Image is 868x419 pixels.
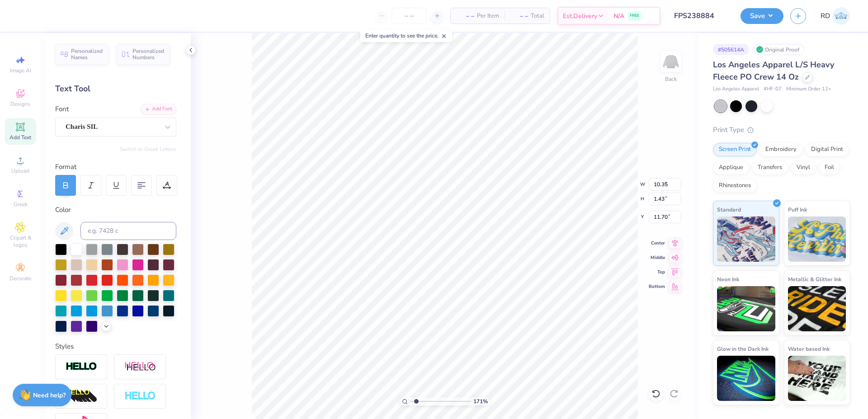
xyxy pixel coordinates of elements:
span: Los Angeles Apparel L/S Heavy Fleece PO Crew 14 Oz [713,59,834,82]
div: Color [55,205,176,215]
span: Personalized Numbers [132,48,165,61]
input: – – [392,8,427,24]
span: Water based Ink [788,344,830,353]
span: – – [456,11,474,21]
span: # HF-07 [764,85,782,93]
span: Add Text [9,134,31,141]
img: Standard [717,217,775,262]
img: Neon Ink [717,286,775,331]
span: Decorate [9,275,31,282]
button: Switch to Greek Letters [120,146,176,153]
span: Bottom [649,283,665,290]
img: Stroke [66,362,97,372]
input: e.g. 7428 c [80,222,176,240]
img: 3d Illusion [66,389,97,404]
span: Personalized Names [71,48,103,61]
input: Untitled Design [667,7,734,25]
span: Metallic & Glitter Ink [788,274,841,284]
div: Text Tool [55,83,176,95]
img: Glow in the Dark Ink [717,356,775,401]
a: RD [821,7,850,25]
span: Middle [649,254,665,261]
span: Total [531,11,544,21]
img: Negative Space [124,391,156,401]
strong: Need help? [33,391,66,400]
div: Styles [55,341,176,352]
div: Transfers [752,161,788,174]
span: Top [649,269,665,275]
img: Metallic & Glitter Ink [788,286,846,331]
span: Est. Delivery [563,11,597,21]
label: Font [55,104,69,114]
span: RD [821,11,830,21]
img: Shadow [124,361,156,372]
span: Puff Ink [788,205,807,214]
span: Designs [10,100,30,108]
div: Original Proof [754,44,804,55]
span: Clipart & logos [5,234,36,249]
span: Neon Ink [717,274,739,284]
div: Add Font [141,104,176,114]
div: Foil [819,161,840,174]
div: Enter quantity to see the price. [360,29,452,42]
span: 171 % [473,397,488,405]
span: Glow in the Dark Ink [717,344,769,353]
div: Digital Print [805,143,849,156]
img: Rommel Del Rosario [832,7,850,25]
div: Embroidery [759,143,802,156]
div: # 505614A [713,44,749,55]
span: FREE [630,13,639,19]
div: Screen Print [713,143,757,156]
span: N/A [613,11,624,21]
button: Save [741,8,783,24]
span: Per Item [477,11,499,21]
span: Minimum Order: 12 + [786,85,831,93]
span: Standard [717,205,741,214]
div: Rhinestones [713,179,757,193]
span: Center [649,240,665,246]
span: Upload [11,167,29,174]
div: Applique [713,161,749,174]
div: Format [55,162,177,172]
img: Water based Ink [788,356,846,401]
span: Image AI [10,67,31,74]
div: Back [665,75,677,83]
span: Los Angeles Apparel [713,85,759,93]
img: Back [662,52,680,71]
div: Print Type [713,125,850,135]
img: Puff Ink [788,217,846,262]
span: – – [510,11,528,21]
span: Greek [14,201,28,208]
div: Vinyl [791,161,816,174]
